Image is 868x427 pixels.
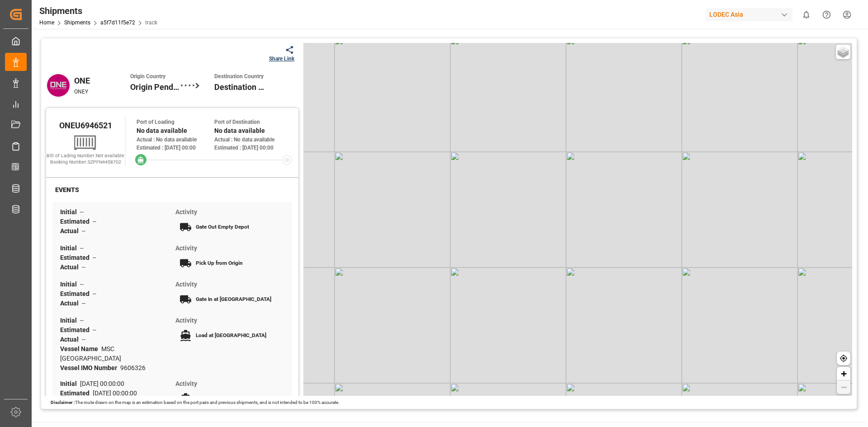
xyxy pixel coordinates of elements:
[93,326,96,333] span: --
[60,263,82,271] span: Actual
[130,81,181,93] span: Origin Pending
[39,4,157,18] div: Shipments
[60,218,93,225] span: Estimated
[82,227,85,235] span: --
[837,380,850,394] a: Zoom out
[175,244,197,252] span: Activity
[214,73,265,81] span: Destination Country
[80,317,84,324] span: --
[841,381,847,393] span: −
[64,19,90,26] a: Shipments
[46,73,71,98] img: one.png
[93,218,96,225] span: --
[137,136,214,144] div: Actual : No data available
[175,208,197,216] span: Activity
[269,55,294,63] div: Share Link
[130,73,181,98] div: Origin Pending
[214,126,292,136] div: No data available
[60,254,93,261] span: Estimated
[196,224,249,230] span: Gate Out Empty Depot
[60,208,80,216] span: Initial
[39,19,54,26] a: Home
[100,19,135,26] a: a5f7d11f5e72
[82,300,85,307] span: --
[60,290,93,297] span: Estimated
[60,227,82,235] span: Actual
[214,73,265,98] div: Destination Pending
[706,6,796,23] button: LODEC Asia
[175,317,197,324] span: Activity
[82,263,85,271] span: --
[60,244,80,252] span: Initial
[60,300,82,307] span: Actual
[60,281,80,288] span: Initial
[796,5,816,25] button: show 0 new notifications
[137,126,214,136] div: No data available
[196,332,266,338] span: Load at [GEOGRAPHIC_DATA]
[60,345,101,352] span: Vessel Name
[196,395,285,402] span: Departure from [GEOGRAPHIC_DATA]
[60,364,120,371] span: Vessel IMO Number
[80,244,84,252] span: --
[46,159,125,165] div: Booking Number: SZPFN4458702
[175,281,197,288] span: Activity
[80,380,124,387] span: [DATE] 00:00:00
[52,184,82,196] div: EVENTS
[60,326,93,333] span: Estimated
[120,364,146,371] span: 9606326
[60,389,93,397] span: Estimated
[60,336,82,343] span: Actual
[175,380,197,387] span: Activity
[75,400,340,405] span: The route drawn on the map is an estimation based on the port pairs and previous shipments, and i...
[60,317,80,324] span: Initial
[706,8,793,21] div: LODEC Asia
[214,136,292,144] div: Actual : No data available
[836,45,850,59] a: Layers
[137,144,214,152] div: Estimated : [DATE] 00:00
[214,144,292,152] div: Estimated : [DATE] 00:00
[93,290,96,297] span: --
[137,118,214,126] div: Port of Loading
[74,75,130,87] div: ONE
[837,367,850,380] a: Zoom in
[74,89,88,95] span: ONEY
[93,389,137,397] span: [DATE] 00:00:00
[214,81,265,93] span: Destination Pending
[80,208,84,216] span: --
[130,73,181,81] span: Origin Country
[46,153,125,159] div: Bill of Lading Number: Not available
[82,336,85,343] span: --
[841,368,847,379] span: +
[196,296,271,302] span: Gate In at [GEOGRAPHIC_DATA]
[80,281,84,288] span: --
[59,121,112,130] span: ONEU6946521
[196,260,243,266] span: Pick Up from Origin
[214,118,292,126] div: Port of Destination
[60,380,80,387] span: Initial
[816,5,837,25] button: Help Center
[51,400,75,405] span: Disclaimer :
[93,254,96,261] span: --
